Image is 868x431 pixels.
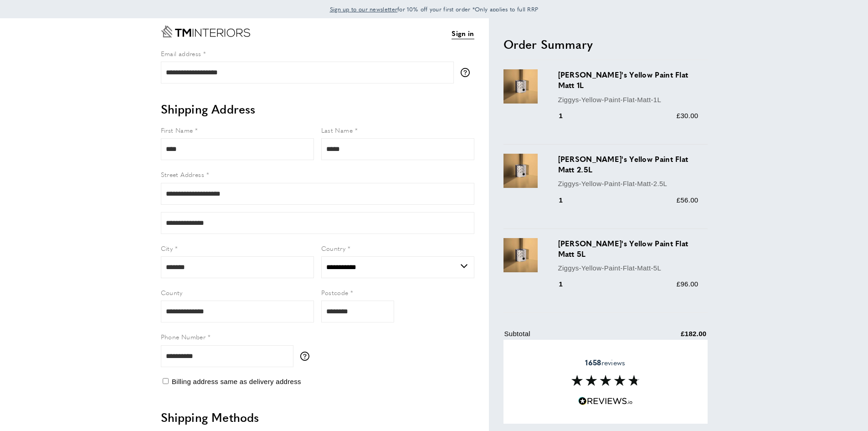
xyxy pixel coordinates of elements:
img: Reviews.io 5 stars [578,397,633,405]
div: 1 [558,279,576,290]
img: Ziggy's Yellow Paint Flat Matt 2.5L [503,154,538,188]
td: £182.00 [627,328,707,346]
div: 1 [558,195,576,206]
div: 1 [558,110,576,121]
p: Ziggys-Yellow-Paint-Flat-Matt-2.5L [558,178,699,189]
h2: Shipping Address [161,101,474,117]
span: reviews [585,358,625,367]
td: Subtotal [504,328,627,346]
h2: Shipping Methods [161,409,474,426]
span: £96.00 [677,280,699,288]
h3: [PERSON_NAME]'s Yellow Paint Flat Matt 2.5L [558,154,699,175]
span: Last Name [321,125,353,135]
span: Phone Number [161,332,206,341]
a: Sign up to our newsletter [330,5,398,14]
span: Billing address same as delivery address [172,378,301,385]
button: More information [300,352,314,361]
span: Street Address [161,170,205,179]
p: Ziggys-Yellow-Paint-Flat-Matt-1L [558,94,699,105]
button: More information [461,68,474,77]
span: County [161,288,183,297]
img: Reviews section [571,375,640,386]
img: Ziggy's Yellow Paint Flat Matt 5L [503,238,538,272]
span: Email address [161,49,201,58]
h3: [PERSON_NAME]'s Yellow Paint Flat Matt 1L [558,69,699,90]
span: Country [321,244,346,253]
span: £56.00 [677,196,699,204]
p: Ziggys-Yellow-Paint-Flat-Matt-5L [558,263,699,274]
span: First Name [161,125,193,135]
img: Ziggy's Yellow Paint Flat Matt 1L [503,69,538,104]
h3: [PERSON_NAME]'s Yellow Paint Flat Matt 5L [558,238,699,259]
h2: Order Summary [503,36,708,52]
span: £30.00 [677,112,699,119]
a: Go to Home page [161,26,250,37]
a: Sign in [452,28,474,39]
span: Sign up to our newsletter [330,5,398,13]
input: Billing address same as delivery address [163,378,169,384]
span: City [161,244,173,253]
span: for 10% off your first order *Only applies to full RRP [330,5,539,13]
span: Postcode [321,288,349,297]
strong: 1658 [585,357,601,368]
